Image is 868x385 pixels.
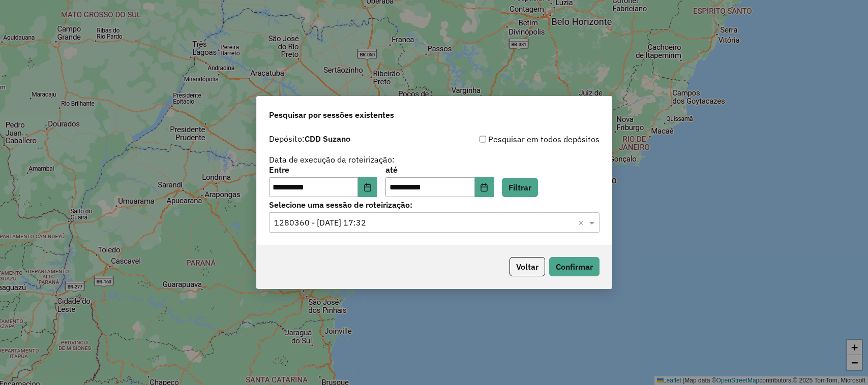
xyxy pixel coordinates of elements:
button: Voltar [510,257,545,276]
button: Confirmar [549,257,600,276]
strong: CDD Suzano [305,134,350,144]
button: Choose Date [358,177,377,198]
label: até [385,164,494,176]
span: Pesquisar por sessões existentes [269,109,394,121]
label: Selecione uma sessão de roteirização: [269,199,600,211]
span: Clear all [578,216,587,229]
button: Choose Date [475,177,494,198]
div: Pesquisar em todos depósitos [434,133,600,145]
label: Entre [269,164,377,176]
label: Depósito: [269,133,350,145]
button: Filtrar [502,178,538,197]
label: Data de execução da roteirização: [269,153,395,166]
